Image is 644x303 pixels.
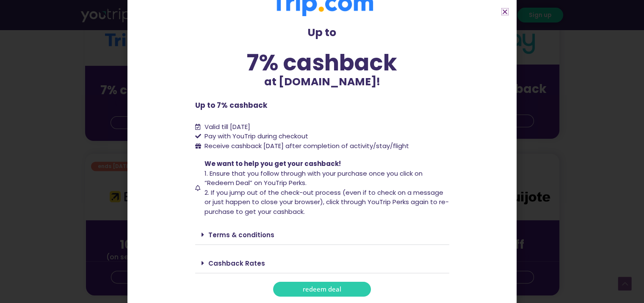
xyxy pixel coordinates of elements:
[273,282,371,297] a: redeem deal
[195,74,449,90] p: at [DOMAIN_NAME]!
[205,169,423,188] span: 1. Ensure that you follow through with your purchase once you click on “Redeem Deal” on YouTrip P...
[208,230,274,239] a: Terms & conditions
[502,8,508,15] a: Close
[208,259,265,268] a: Cashback Rates
[195,225,449,245] div: Terms & conditions
[195,100,267,110] b: Up to 7% cashback
[195,253,449,273] div: Cashback Rates
[205,141,409,150] span: Receive cashback [DATE] after completion of activity/stay/flight
[195,25,449,41] p: Up to
[202,132,308,141] span: Pay with YouTrip during checkout
[303,286,341,292] span: redeem deal
[195,51,449,74] div: 7% cashback
[205,188,449,216] span: 2. If you jump out of the check-out process (even if to check on a message or just happen to clos...
[205,122,250,131] span: Valid till [DATE]
[205,159,341,168] span: We want to help you get your cashback!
